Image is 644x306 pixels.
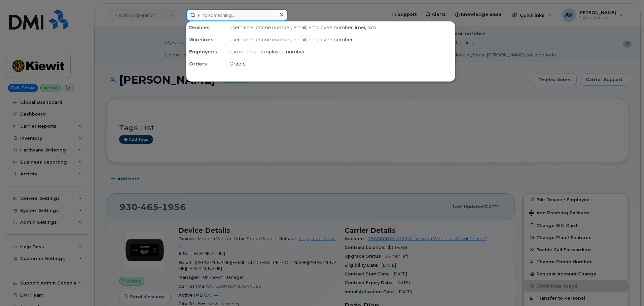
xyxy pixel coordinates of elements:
div: name, email, employee number [227,46,455,58]
div: Devices [186,21,227,34]
div: Wirelines [186,34,227,46]
div: Orders [227,58,455,70]
div: username, phone number, email, employee number [227,34,455,46]
div: Orders [186,58,227,70]
iframe: Messenger Launcher [615,277,639,301]
div: Employees [186,46,227,58]
div: username, phone number, email, employee number, imei, sim [227,21,455,34]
